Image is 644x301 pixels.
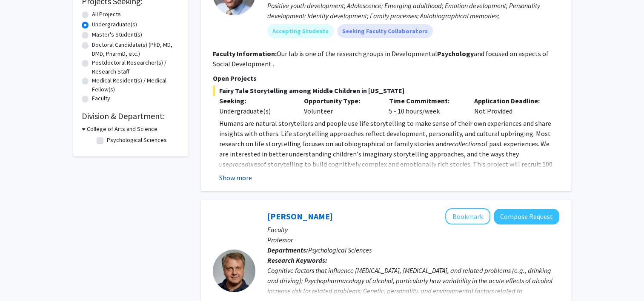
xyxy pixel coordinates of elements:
[494,209,559,224] button: Compose Request to Denis McCarthy
[267,224,559,235] p: Faculty
[474,96,547,106] p: Application Deadline:
[213,73,559,83] p: Open Projects
[87,125,157,133] h3: College of Arts and Science
[92,94,110,103] label: Faculty
[82,111,180,121] h2: Division & Department:
[389,96,461,106] p: Time Commitment:
[437,49,474,58] b: Psychology
[383,96,468,116] div: 5 - 10 hours/week
[445,208,490,224] button: Add Denis McCarthy to Bookmarks
[92,30,142,39] label: Master's Student(s)
[92,20,137,29] label: Undergraduate(s)
[219,96,292,106] p: Seeking:
[337,24,433,38] mat-chip: Seeking Faculty Collaborators
[308,246,372,254] span: Psychological Sciences
[267,0,559,21] div: Positive youth development; Adolescence; Emerging adulthood; Emotion development; Personality dev...
[298,96,383,116] div: Volunteer
[92,58,180,76] label: Postdoctoral Researcher(s) / Research Staff
[219,106,292,116] div: Undergraduate(s)
[267,235,559,245] p: Professor
[107,136,167,145] label: Psychological Sciences
[6,263,36,295] iframe: Chat
[267,246,308,254] b: Departments:
[213,49,549,68] fg-read-more: Our lab is one of the research groups in Developmental and focused on aspects of Social Developme...
[304,96,376,106] p: Opportunity Type:
[229,160,260,168] em: procedures
[447,139,481,148] em: recollections
[468,96,553,116] div: Not Provided
[92,40,180,58] label: Doctoral Candidate(s) (PhD, MD, DMD, PharmD, etc.)
[267,211,333,221] a: [PERSON_NAME]
[267,24,334,38] mat-chip: Accepting Students
[92,76,180,94] label: Medical Resident(s) / Medical Fellow(s)
[213,49,277,58] b: Faculty Information:
[267,256,327,264] b: Research Keywords:
[92,10,121,19] label: All Projects
[219,118,559,220] p: Humans are natural storytellers and people use life storytelling to make sense of their own exper...
[219,173,252,183] button: Show more
[213,85,559,96] span: Fairy Tale Storytelling among Middle Children in [US_STATE]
